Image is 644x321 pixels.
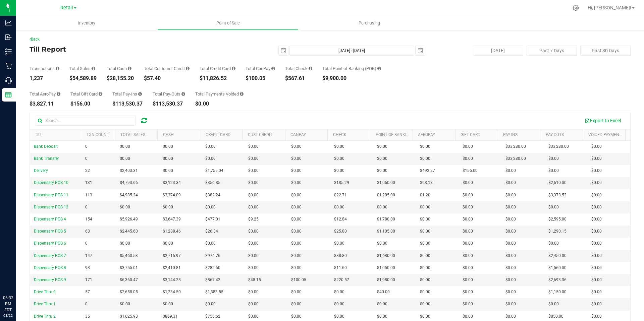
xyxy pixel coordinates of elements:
span: $0.00 [420,253,430,259]
span: Delivery [34,168,48,173]
i: Sum of all successful, non-voided cash payment transaction amounts (excluding tips and transactio... [128,66,131,71]
a: Pay Outs [546,132,564,137]
span: $4,793.66 [120,180,138,186]
span: $1,234.50 [163,289,181,295]
span: 0 [85,240,88,247]
a: Voided Payments [588,132,624,137]
span: $850.00 [548,313,563,320]
iframe: Resource center [7,267,27,287]
span: $0.00 [334,204,344,210]
span: $0.00 [120,155,130,162]
span: $2,716.97 [163,253,181,259]
span: $0.00 [248,240,259,247]
span: $0.00 [591,240,602,247]
span: $0.00 [548,204,559,210]
div: $57.40 [144,76,190,81]
span: $0.00 [420,155,430,162]
inline-svg: Reports [5,91,12,98]
a: Pay Ins [503,132,518,137]
span: $2,403.31 [120,168,138,174]
span: $0.00 [334,301,344,307]
span: Point of Sale [207,20,249,26]
span: $0.00 [548,301,559,307]
span: $0.00 [248,265,259,271]
span: $0.00 [248,192,259,198]
span: $3,144.28 [163,277,181,283]
span: $0.00 [463,253,473,259]
span: $0.00 [334,240,344,247]
span: $0.00 [591,265,602,271]
span: $2,610.00 [548,180,567,186]
span: $0.00 [463,192,473,198]
span: $974.76 [205,253,220,259]
div: Total Check [285,66,312,71]
span: $3,374.09 [163,192,181,198]
span: Dispensary POS 7 [34,253,66,258]
p: 08/22 [3,313,13,318]
button: Export to Excel [580,115,625,126]
div: Total AeroPay [30,92,60,96]
i: Sum of all successful AeroPay payment transaction amounts for all purchases in the date range. Ex... [57,92,60,96]
span: $0.00 [420,265,430,271]
span: $0.00 [591,180,602,186]
span: Drive Thru 0 [34,290,56,294]
span: $2,693.36 [548,277,567,283]
inline-svg: Inbound [5,34,12,41]
span: Retail [60,5,73,11]
span: $220.57 [334,277,349,283]
button: [DATE] [473,46,523,56]
span: Inventory [69,20,104,26]
span: Dispensary POS 4 [34,217,66,221]
span: $0.00 [120,143,130,150]
i: Sum of all successful, non-voided payment transaction amounts (excluding tips and transaction fee... [92,66,95,71]
span: $0.00 [591,216,602,222]
span: $0.00 [591,313,602,320]
span: $1,780.00 [377,216,395,222]
span: $0.00 [120,301,130,307]
span: $0.00 [505,204,516,210]
span: $33,280.00 [505,155,526,162]
span: $0.00 [505,240,516,247]
span: Dispensary POS 10 [34,180,68,185]
span: $2,595.00 [548,216,567,222]
span: $0.00 [120,204,130,210]
span: select [279,46,288,55]
div: Total Payments Voided [195,92,244,96]
div: Total Customer Credit [144,66,190,71]
span: $0.00 [463,265,473,271]
span: $0.00 [163,143,173,150]
i: Sum of all successful, non-voided payment transaction amounts using credit card as the payment me... [232,66,235,71]
span: $0.00 [248,168,259,174]
span: 0 [85,155,88,162]
span: $0.00 [377,240,387,247]
span: $26.34 [205,228,218,235]
a: TXN Count [87,132,109,137]
span: $5,926.49 [120,216,138,222]
span: $0.00 [505,313,516,320]
i: Count of all successful payment transactions, possibly including voids, refunds, and cash-back fr... [56,66,59,71]
span: $0.00 [591,301,602,307]
i: Sum of all cash pay-ins added to tills within the date range. [138,92,142,96]
span: 154 [85,216,92,222]
span: 171 [85,277,92,283]
inline-svg: Call Center [5,77,12,84]
span: $0.00 [291,240,302,247]
span: Bank Transfer [34,156,59,161]
span: $756.62 [205,313,220,320]
span: $0.00 [334,143,344,150]
span: $0.00 [505,192,516,198]
span: $0.00 [163,168,173,174]
span: $0.00 [591,289,602,295]
span: $156.00 [463,168,478,174]
a: Cash [163,132,174,137]
span: $0.00 [591,253,602,259]
span: 22 [85,168,90,174]
span: $0.00 [377,155,387,162]
span: $0.00 [291,216,302,222]
span: $0.00 [377,204,387,210]
span: $2,450.00 [548,253,567,259]
span: $0.00 [163,301,173,307]
span: $0.00 [163,204,173,210]
span: $9.25 [248,216,259,222]
a: Cust Credit [248,132,272,137]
